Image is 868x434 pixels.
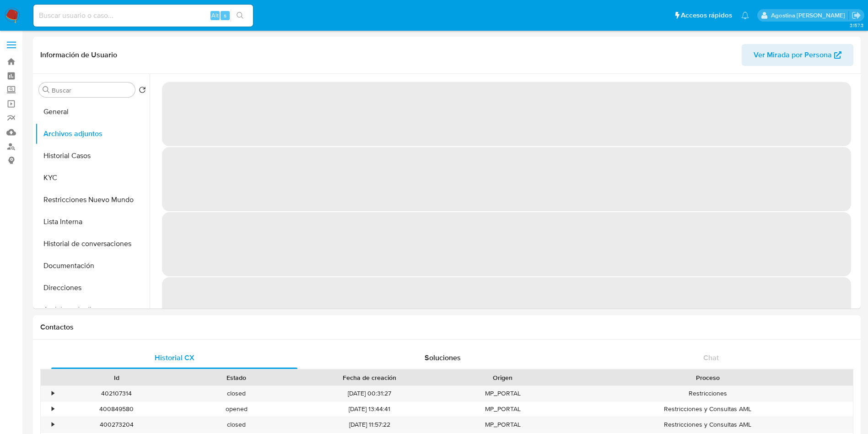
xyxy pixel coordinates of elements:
[35,255,150,277] button: Documentación
[35,233,150,255] button: Historial de conversaciones
[35,277,150,299] button: Direcciones
[231,9,249,22] button: search-icon
[742,44,853,66] button: Ver Mirada por Persona
[177,386,297,401] div: closed
[162,147,851,211] span: ‌
[741,11,749,19] a: Notificaciones
[297,401,443,417] div: [DATE] 13:44:41
[40,50,117,60] h1: Información de Usuario
[563,401,853,417] div: Restricciones y Consultas AML
[211,11,219,20] span: Alt
[35,167,150,189] button: KYC
[35,189,150,211] button: Restricciones Nuevo Mundo
[40,323,853,332] h1: Contactos
[297,386,443,401] div: [DATE] 00:31:27
[443,417,563,432] div: MP_PORTAL
[162,212,851,276] span: ‌
[449,373,556,382] div: Origen
[63,373,170,382] div: Id
[43,86,50,93] button: Buscar
[35,299,150,321] button: Anticipos de dinero
[563,386,853,401] div: Restricciones
[52,420,54,429] div: •
[703,352,719,363] span: Chat
[681,11,732,20] span: Accesos rápidos
[563,417,853,432] div: Restricciones y Consultas AML
[754,44,832,66] span: Ver Mirada por Persona
[852,11,861,20] a: Salir
[52,389,54,398] div: •
[33,10,253,22] input: Buscar usuario o caso...
[35,123,150,145] button: Archivos adjuntos
[155,352,194,363] span: Historial CX
[297,417,443,432] div: [DATE] 11:57:22
[443,386,563,401] div: MP_PORTAL
[57,401,177,417] div: 400849580
[162,82,851,146] span: ‌
[303,373,437,382] div: Fecha de creación
[771,11,848,20] p: agostina.faruolo@mercadolibre.com
[443,401,563,417] div: MP_PORTAL
[52,405,54,413] div: •
[57,417,177,432] div: 400273204
[183,373,290,382] div: Estado
[425,352,461,363] span: Soluciones
[35,211,150,233] button: Lista Interna
[35,101,150,123] button: General
[162,277,851,341] span: ‌
[57,386,177,401] div: 402107314
[569,373,846,382] div: Proceso
[52,86,131,94] input: Buscar
[177,401,297,417] div: opened
[224,11,226,20] span: s
[177,417,297,432] div: closed
[139,86,146,96] button: Volver al orden por defecto
[35,145,150,167] button: Historial Casos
